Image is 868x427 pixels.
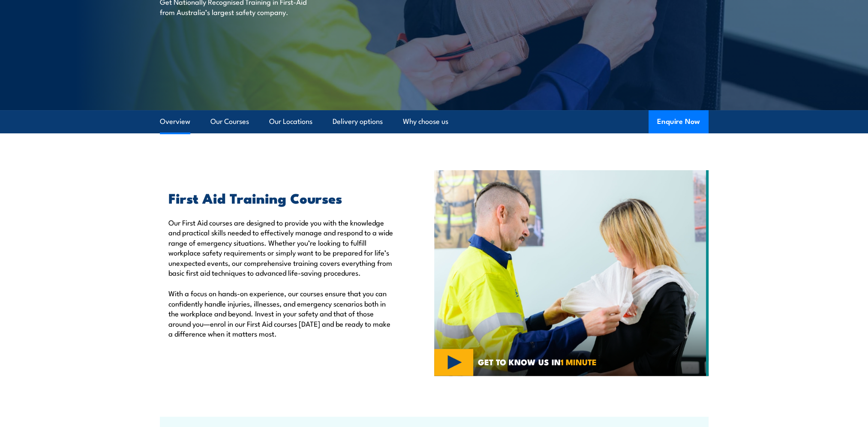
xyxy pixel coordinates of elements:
[561,355,597,368] strong: 1 MINUTE
[434,170,709,376] img: Fire & Safety Australia deliver Health and Safety Representatives Training Courses – HSR Training
[168,217,395,277] p: Our First Aid courses are designed to provide you with the knowledge and practical skills needed ...
[269,110,312,133] a: Our Locations
[168,288,395,338] p: With a focus on hands-on experience, our courses ensure that you can confidently handle injuries,...
[403,110,448,133] a: Why choose us
[333,110,383,133] a: Delivery options
[478,358,597,366] span: GET TO KNOW US IN
[649,110,709,133] button: Enquire Now
[210,110,249,133] a: Our Courses
[160,110,190,133] a: Overview
[168,192,395,204] h2: First Aid Training Courses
